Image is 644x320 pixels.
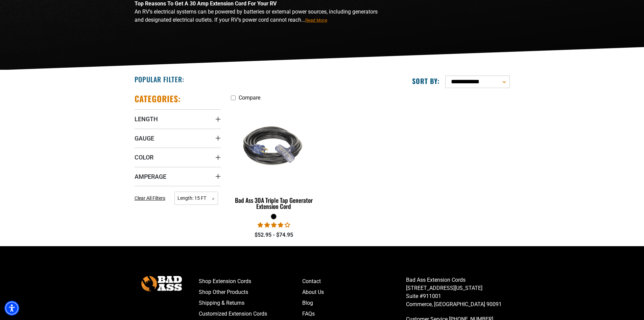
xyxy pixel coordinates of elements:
[239,94,260,101] span: Compare
[231,104,317,213] a: black Bad Ass 30A Triple Tap Generator Extension Cord
[135,153,153,161] span: Color
[135,195,165,201] span: Clear All Filters
[305,18,327,23] span: Read More
[199,298,303,308] a: Shipping & Returns
[135,167,221,186] summary: Amperage
[302,308,406,319] a: FAQs
[231,108,316,186] img: black
[174,195,218,201] a: Length: 15 FT
[135,134,154,142] span: Gauge
[199,287,303,298] a: Shop Other Products
[135,93,181,104] h2: Categories:
[4,301,19,316] div: Accessibility Menu
[406,276,510,308] p: Bad Ass Extension Cords [STREET_ADDRESS][US_STATE] Suite #911001 Commerce, [GEOGRAPHIC_DATA] 90091
[231,197,317,209] div: Bad Ass 30A Triple Tap Generator Extension Cord
[199,308,303,319] a: Customized Extension Cords
[135,8,381,24] p: An RV’s electrical systems can be powered by batteries or external power sources, including gener...
[302,287,406,298] a: About Us
[135,0,277,7] strong: Top Reasons To Get A 30 Amp Extension Cord For Your RV
[302,298,406,308] a: Blog
[174,192,218,205] span: Length: 15 FT
[231,231,317,239] div: $52.95 - $74.95
[302,276,406,287] a: Contact
[135,148,221,167] summary: Color
[135,75,184,84] h2: Popular Filter:
[135,173,166,180] span: Amperage
[135,129,221,148] summary: Gauge
[135,115,158,123] span: Length
[412,77,440,85] label: Sort by:
[258,222,290,228] span: 4.00 stars
[135,195,168,202] a: Clear All Filters
[141,276,182,291] img: Bad Ass Extension Cords
[135,109,221,128] summary: Length
[199,276,303,287] a: Shop Extension Cords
